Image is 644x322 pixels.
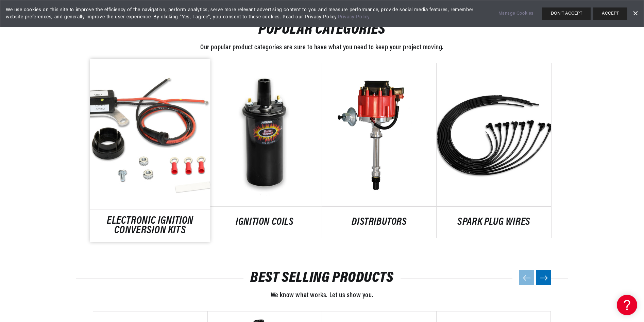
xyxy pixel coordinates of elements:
[498,10,533,17] a: Manage Cookies
[90,217,210,235] a: ELECTRONIC IGNITION CONVERSION KITS
[542,7,591,20] button: DON'T ACCEPT
[536,270,551,285] button: Next slide
[630,9,640,19] a: Dismiss Banner
[338,15,371,20] a: Privacy Policy.
[6,6,489,21] span: We use cookies on this site to improve the efficiency of the navigation, perform analytics, serve...
[593,7,627,20] button: ACCEPT
[200,44,444,51] span: Our popular product categories are sure to have what you need to keep your project moving.
[519,270,534,285] button: Previous slide
[437,218,551,227] a: SPARK PLUG WIRES
[207,218,322,227] a: IGNITION COILS
[76,290,568,301] p: We know what works. Let us show you.
[93,23,551,36] h2: POPULAR CATEGORIES
[250,272,394,285] a: BEST SELLING PRODUCTS
[322,218,437,227] a: DISTRIBUTORS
